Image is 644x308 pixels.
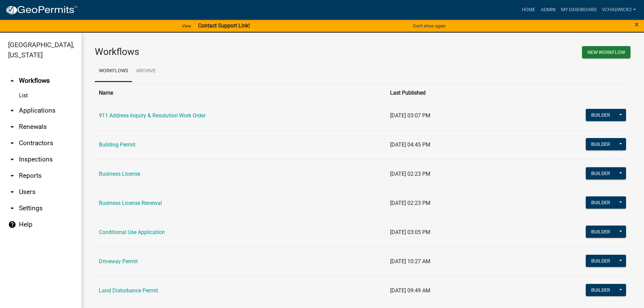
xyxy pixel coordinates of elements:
i: arrow_drop_down [8,172,16,180]
span: [DATE] 09:49 AM [390,287,430,294]
button: Builder [586,138,616,150]
a: My Dashboard [558,3,599,16]
a: View [179,20,194,32]
span: [DATE] 03:07 PM [390,112,430,119]
button: Close [635,20,639,28]
span: [DATE] 03:05 PM [390,229,430,235]
span: [DATE] 10:27 AM [390,258,430,265]
i: arrow_drop_down [8,204,16,212]
th: Name [95,84,386,101]
i: help [8,220,16,229]
button: Builder [586,167,616,179]
a: Building Permit [99,141,135,148]
a: Driveway Permit [99,258,138,265]
strong: Contact Support Link! [198,22,250,29]
a: Archive [132,60,160,82]
a: Workflows [95,60,132,82]
i: arrow_drop_down [8,123,16,131]
a: 911 Address Inquiry & Resolution Work Order [99,112,206,119]
button: Builder [586,196,616,209]
a: Conditional Use Application [99,229,165,235]
a: Admin [538,3,558,16]
a: Land Disturbance Permit [99,287,158,294]
th: Last Published [386,84,508,101]
button: Builder [586,255,616,267]
button: Builder [586,109,616,121]
button: Don't show again [410,20,448,32]
span: × [635,20,639,29]
h3: Workflows [95,46,358,58]
span: [DATE] 04:45 PM [390,141,430,148]
a: Business License [99,171,140,177]
a: Home [519,3,538,16]
a: VChadwick2 [599,3,639,16]
button: Builder [586,226,616,238]
i: arrow_drop_down [8,155,16,163]
i: arrow_drop_down [8,139,16,147]
i: arrow_drop_down [8,107,16,115]
button: New Workflow [582,46,630,58]
a: Business License Renewal [99,200,162,206]
span: [DATE] 02:23 PM [390,200,430,206]
i: arrow_drop_up [8,77,16,85]
span: [DATE] 02:23 PM [390,171,430,177]
i: arrow_drop_down [8,188,16,196]
button: Builder [586,284,616,296]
